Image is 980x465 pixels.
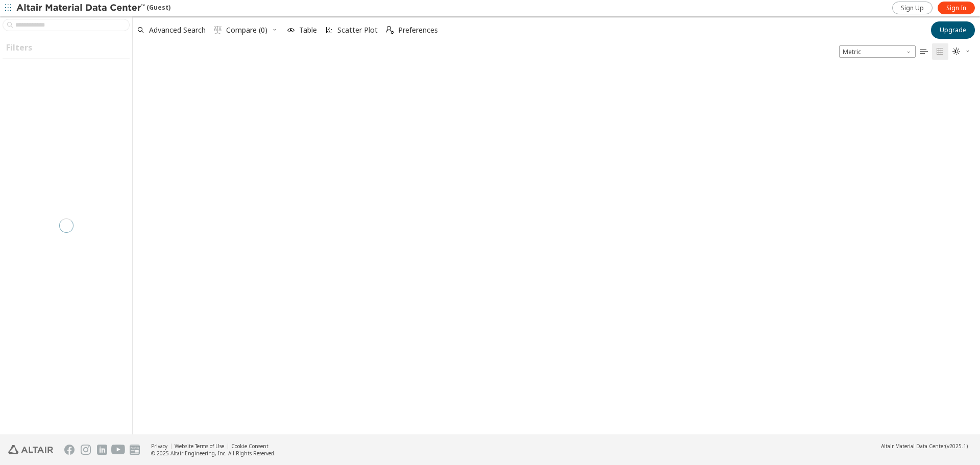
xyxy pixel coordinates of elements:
i:  [936,47,944,56]
span: Preferences [398,27,438,34]
div: Unit System [839,45,916,58]
span: Table [299,27,317,34]
span: Metric [839,45,916,58]
button: Table View [916,43,932,60]
a: Website Terms of Use [175,443,224,450]
img: Altair Engineering [8,445,53,454]
a: Privacy [151,443,167,450]
span: Upgrade [940,26,966,34]
div: (v2025.1) [881,443,968,450]
button: Upgrade [931,21,975,39]
span: Altair Material Data Center [881,443,945,450]
div: © 2025 Altair Engineering, Inc. All Rights Reserved. [151,450,276,457]
div: (Guest) [16,3,170,13]
a: Cookie Consent [231,443,268,450]
i:  [920,47,928,56]
i:  [214,26,222,34]
img: Altair Material Data Center [16,3,146,13]
span: Compare (0) [226,27,267,34]
i:  [386,26,394,34]
a: Sign Up [892,2,933,14]
span: Scatter Plot [337,27,378,34]
span: Advanced Search [149,27,206,34]
span: Sign In [946,4,966,12]
a: Sign In [938,2,975,14]
button: Theme [948,43,975,60]
i:  [952,47,961,56]
span: Sign Up [901,4,924,12]
button: Tile View [932,43,948,60]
